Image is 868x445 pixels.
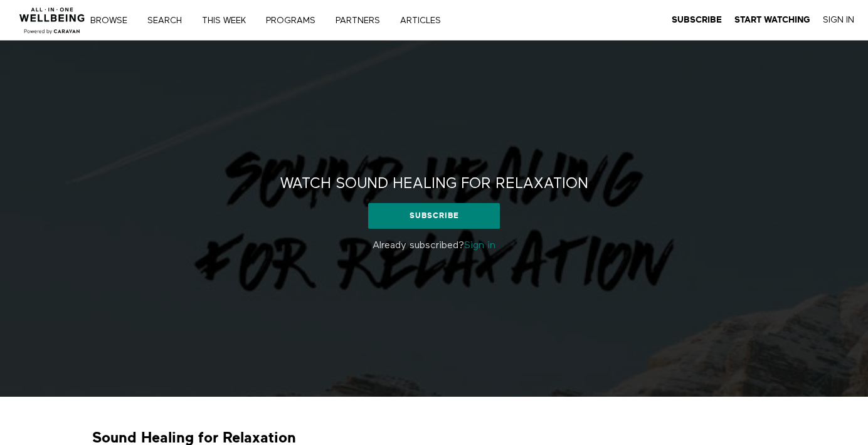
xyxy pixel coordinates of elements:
[823,14,854,26] a: Sign In
[734,15,810,24] strong: Start Watching
[464,241,495,251] a: Sign in
[143,16,195,25] a: Search
[297,238,572,253] p: Already subscribed?
[672,14,722,26] a: Subscribe
[331,16,393,25] a: PARTNERS
[99,14,467,26] nav: Primary
[672,15,722,24] strong: Subscribe
[734,14,810,26] a: Start Watching
[280,174,588,194] h2: Watch Sound Healing for Relaxation
[198,16,259,25] a: THIS WEEK
[86,16,140,25] a: Browse
[262,16,329,25] a: PROGRAMS
[368,203,500,228] a: Subscribe
[396,16,454,25] a: ARTICLES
